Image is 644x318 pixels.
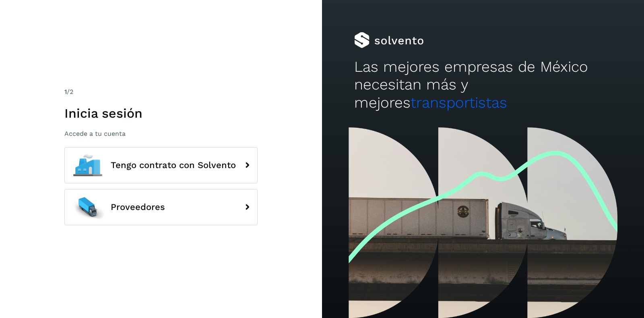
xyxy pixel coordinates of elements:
div: /2 [64,87,258,97]
button: Proveedores [64,189,258,225]
h1: Inicia sesión [64,106,258,121]
p: Accede a tu cuenta [64,130,258,137]
button: Tengo contrato con Solvento [64,147,258,183]
h2: Las mejores empresas de México necesitan más y mejores [354,58,612,112]
span: transportistas [411,94,507,111]
span: 1 [64,88,67,96]
span: Tengo contrato con Solvento [111,160,236,170]
span: Proveedores [111,202,165,212]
